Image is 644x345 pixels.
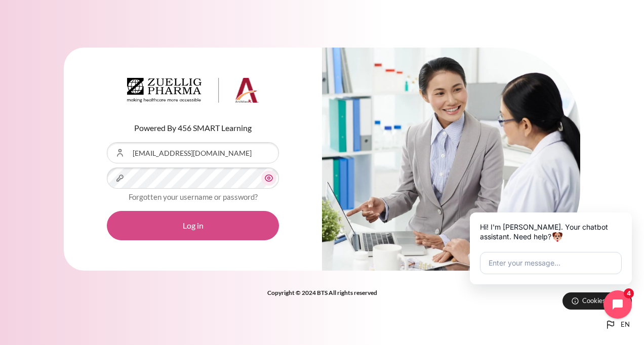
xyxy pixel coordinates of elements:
[562,292,632,310] button: Cookies notice
[582,296,624,306] span: Cookies notice
[107,211,279,240] button: Log in
[267,289,377,296] strong: Copyright © 2024 BTS All rights reserved
[129,192,258,201] a: Forgotten your username or password?
[621,320,630,330] span: en
[127,78,259,107] a: Architeck
[107,122,279,134] p: Powered By 456 SMART Learning
[107,142,279,163] input: Username or Email Address
[127,78,259,103] img: Architeck
[600,315,634,335] button: Languages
